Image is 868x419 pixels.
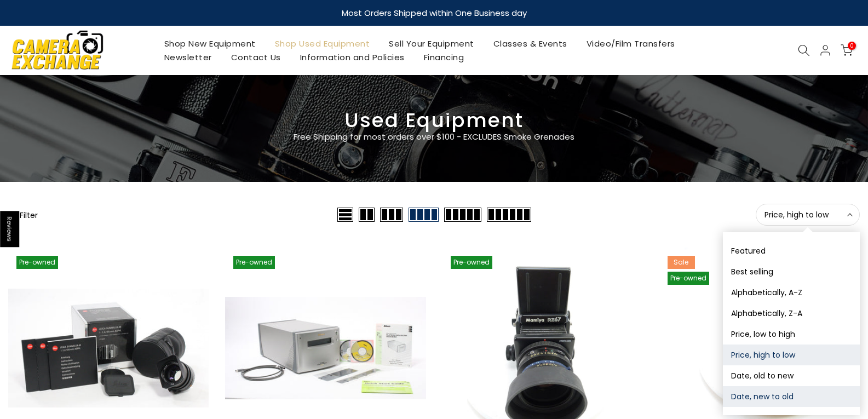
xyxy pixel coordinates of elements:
p: Free Shipping for most orders over $100 - EXCLUDES Smoke Grenades [229,130,640,144]
span: 0 [848,42,856,50]
button: Date, old to new [723,365,860,386]
span: Price, high to low [764,210,851,220]
a: Shop New Equipment [154,37,265,50]
a: Information and Policies [290,50,414,64]
a: Classes & Events [484,37,577,50]
button: Alphabetically, A-Z [723,282,860,303]
a: Financing [414,50,474,64]
h3: Used Equipment [8,113,860,128]
a: 0 [841,44,853,56]
button: Price, high to low [723,345,860,365]
button: Featured [723,240,860,261]
a: Sell Your Equipment [380,37,484,50]
button: Show filters [8,209,38,220]
button: Best selling [723,261,860,282]
button: Price, low to high [723,324,860,345]
strong: Most Orders Shipped within One Business day [342,7,527,19]
a: Contact Us [221,50,290,64]
button: Price, high to low [756,204,860,226]
a: Shop Used Equipment [265,37,380,50]
button: Alphabetically, Z-A [723,303,860,324]
a: Video/Film Transfers [577,37,685,50]
a: Newsletter [154,50,221,64]
button: Date, new to old [723,386,860,407]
